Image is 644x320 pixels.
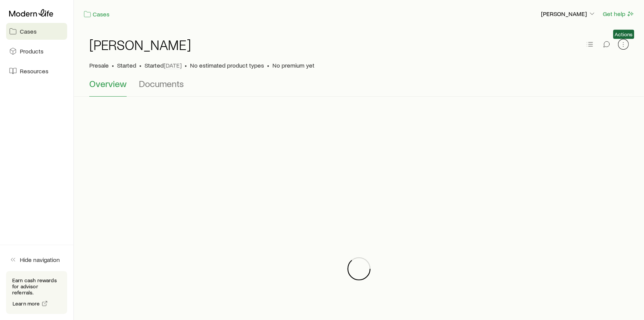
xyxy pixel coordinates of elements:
span: Learn more [13,301,40,306]
button: Hide navigation [6,251,67,268]
span: • [185,61,187,69]
div: Case details tabs [89,78,629,97]
span: [DATE] [164,61,182,69]
a: Cases [83,10,110,19]
span: • [112,61,114,69]
button: [PERSON_NAME] [541,10,596,19]
span: Documents [139,78,184,89]
p: Presale [89,61,109,69]
span: Started [117,61,136,69]
span: No estimated product types [190,61,264,69]
span: • [139,61,142,69]
span: Products [20,47,43,55]
a: Products [6,43,67,60]
a: Resources [6,63,67,79]
a: Cases [6,23,67,40]
span: Cases [20,27,37,35]
span: Resources [20,67,48,75]
div: Earn cash rewards for advisor referrals.Learn more [6,271,67,314]
span: Overview [89,78,127,89]
button: Get help [602,10,635,18]
h1: [PERSON_NAME] [89,37,191,52]
span: Hide navigation [20,256,60,263]
p: [PERSON_NAME] [541,10,596,18]
span: No premium yet [272,61,314,69]
span: • [267,61,269,69]
p: Earn cash rewards for advisor referrals. [12,277,61,296]
p: Started [145,61,182,69]
span: Actions [615,31,633,37]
